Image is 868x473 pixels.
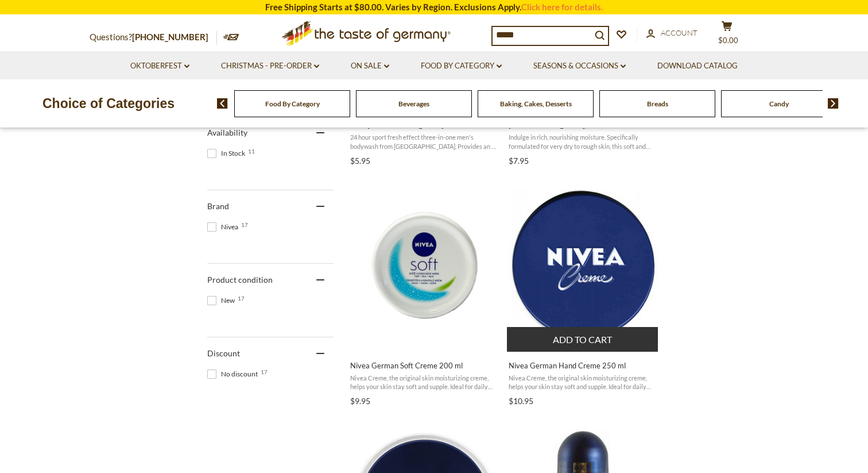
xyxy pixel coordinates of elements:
[661,28,697,37] span: Account
[207,275,273,284] span: Product condition
[521,2,603,12] a: Click here for details.
[710,21,744,49] button: $0.00
[509,396,533,406] span: $10.95
[207,148,249,159] span: In Stock
[350,156,370,166] span: $5.95
[350,360,499,371] span: Nivea German Soft Creme 200 ml
[238,295,245,301] span: 17
[207,222,242,232] span: Nivea
[248,148,255,154] span: 11
[350,396,370,406] span: $9.95
[207,201,229,211] span: Brand
[509,156,529,166] span: $7.95
[769,99,789,108] a: Candy
[647,99,668,108] a: Breads
[221,60,319,72] a: Christmas - PRE-ORDER
[132,32,208,42] a: [PHONE_NUMBER]
[507,327,658,352] button: Add to cart
[207,348,240,358] span: Discount
[90,30,217,45] p: Questions?
[265,99,320,108] a: Food By Category
[507,189,659,341] img: Nivea German Hand Creme 250 ml
[348,179,501,410] a: Nivea German Soft Creme 200 ml
[350,374,499,391] span: Nivea Creme, the original skin moisturizing creme, helps your skin stay soft and supple. Ideal fo...
[351,60,389,72] a: On Sale
[217,98,228,109] img: previous arrow
[398,99,429,108] a: Beverages
[241,222,248,228] span: 17
[421,60,502,72] a: Food By Category
[509,374,657,391] span: Nivea Creme, the original skin moisturizing creme, helps your skin stay soft and supple. Ideal fo...
[507,179,659,410] a: Nivea German Hand Creme 250 ml
[130,60,189,72] a: Oktoberfest
[657,60,738,72] a: Download Catalog
[350,133,499,151] span: 24 hour sport fresh effect three-in-one men's bodywash from [GEOGRAPHIC_DATA]. Provides an all ov...
[500,99,572,108] a: Baking, Cakes, Desserts
[207,128,247,137] span: Availability
[509,360,657,371] span: Nivea German Hand Creme 250 ml
[718,36,738,45] span: $0.00
[646,27,697,40] a: Account
[261,369,268,375] span: 17
[509,133,657,151] span: Indulge in rich, nourishing moisture. Specifically formulated for very dry to rough skin, this so...
[207,369,261,379] span: No discount
[207,295,238,306] span: New
[533,60,626,72] a: Seasons & Occasions
[828,98,839,109] img: next arrow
